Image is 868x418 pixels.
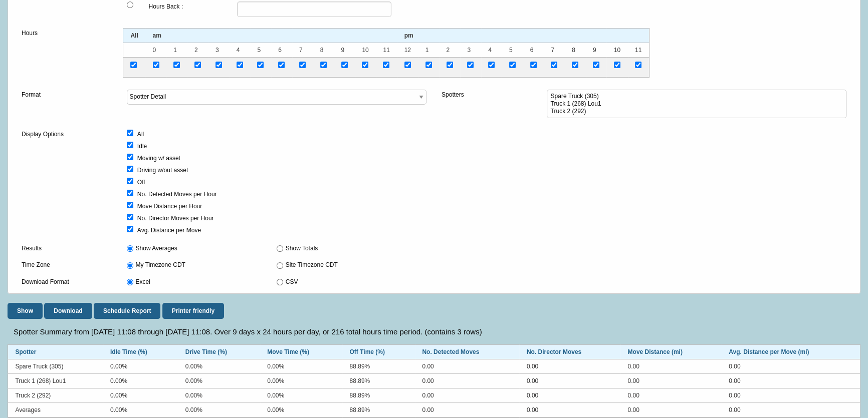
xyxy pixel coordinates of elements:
[519,388,620,402] td: 0.00
[527,348,581,355] a: No. Director Moves
[334,43,355,57] td: 9
[136,243,177,254] label: Show Averages
[22,90,112,101] label: Format
[481,43,502,57] td: 4
[565,43,586,57] td: 8
[137,153,180,164] label: Moving w/ asset
[422,348,479,355] a: No. Detected Moves
[418,43,439,57] td: 1
[149,2,237,13] label: Hours Back :
[137,213,214,224] label: No. Director Moves per Hour
[137,129,144,140] label: All
[627,348,682,355] a: Move Distance (mi)
[103,388,178,402] td: 0.00%
[137,225,201,236] label: Avg. Distance per Move
[397,43,418,57] td: 12
[620,388,722,402] td: 0.00
[103,373,178,388] td: 0.00%
[22,277,112,288] label: Download Format
[286,243,318,254] label: Show Totals
[460,43,481,57] td: 3
[342,388,415,402] td: 88.89%
[185,348,227,355] a: Drive Time (%)
[606,43,627,57] td: 10
[415,359,519,373] td: 0.00
[14,325,854,338] label: Spotter Summary from [DATE] 11:08 through [DATE] 11:08. Over 9 days x 24 hours per day, or 216 to...
[260,373,342,388] td: 0.00%
[620,373,722,388] td: 0.00
[523,43,544,57] td: 6
[178,402,260,417] td: 0.00%
[8,373,103,388] td: Truck 1 (268) Lou1
[145,43,166,57] td: 0
[250,43,271,57] td: 5
[376,43,397,57] td: 11
[137,177,145,188] label: Off
[722,373,860,388] td: 0.00
[162,303,224,319] button: Printer friendly
[286,260,338,271] label: Site Timezone CDT
[22,129,112,140] label: Display Options
[22,260,112,271] label: Time Zone
[178,388,260,402] td: 0.00%
[267,348,309,355] a: Move Time (%)
[349,348,384,355] a: Off Time (%)
[342,373,415,388] td: 88.89%
[8,402,103,417] td: Averages
[22,28,123,39] label: Hours
[292,43,313,57] td: 7
[519,359,620,373] td: 0.00
[15,348,36,355] a: Spotter
[404,32,413,39] strong: pm
[136,260,185,271] label: My Timezone CDT
[103,359,178,373] td: 0.00%
[586,43,607,57] td: 9
[130,32,138,39] strong: All
[166,43,187,57] td: 1
[550,93,839,100] option: Spare Truck (305)
[313,43,334,57] td: 8
[271,43,292,57] td: 6
[178,373,260,388] td: 0.00%
[550,108,839,115] option: Truck 2 (292)
[502,43,523,57] td: 5
[229,43,250,57] td: 4
[136,277,150,288] label: Excel
[439,43,460,57] td: 2
[8,359,103,373] td: Spare Truck (305)
[8,303,43,319] button: Show
[94,303,160,319] button: Schedule Report
[137,141,147,152] label: Idle
[620,402,722,417] td: 0.00
[137,165,188,176] label: Driving w/out asset
[550,100,839,108] option: Truck 1 (268) Lou1
[628,43,649,57] td: 11
[137,189,217,200] label: No. Detected Moves per Hour
[44,303,92,319] button: Download
[137,201,202,212] label: Move Distance per Hour
[187,43,208,57] td: 2
[544,43,565,57] td: 7
[286,277,298,288] label: CSV
[620,359,722,373] td: 0.00
[260,388,342,402] td: 0.00%
[722,388,860,402] td: 0.00
[722,359,860,373] td: 0.00
[260,359,342,373] td: 0.00%
[153,32,161,39] strong: am
[178,359,260,373] td: 0.00%
[415,402,519,417] td: 0.00
[729,348,809,355] a: Avg. Distance per Move (mi)
[342,359,415,373] td: 88.89%
[519,373,620,388] td: 0.00
[260,402,342,417] td: 0.00%
[8,388,103,402] td: Truck 2 (292)
[103,402,178,417] td: 0.00%
[342,402,415,417] td: 88.89%
[415,373,519,388] td: 0.00
[208,43,229,57] td: 3
[519,402,620,417] td: 0.00
[355,43,376,57] td: 10
[415,388,519,402] td: 0.00
[22,243,112,254] label: Results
